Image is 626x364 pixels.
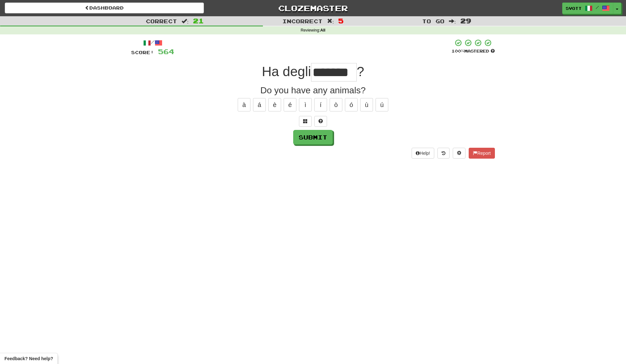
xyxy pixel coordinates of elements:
span: / [596,5,599,10]
a: svott / [562,3,613,14]
span: : [182,18,189,24]
span: Score: [131,50,154,55]
span: 21 [193,17,204,25]
button: í [314,98,327,111]
button: é [284,98,296,111]
a: Dashboard [5,3,204,13]
span: Ha degli [262,64,311,79]
span: Correct [146,18,177,24]
span: : [327,18,334,24]
div: Do you have any animals? [131,84,495,97]
strong: All [320,28,325,32]
span: Incorrect [282,18,323,24]
a: Clozemaster [213,3,413,14]
span: : [449,18,456,24]
span: ? [357,64,364,79]
button: Help! [412,148,434,159]
span: svott [566,5,582,11]
button: à [238,98,250,111]
span: To go [422,18,444,24]
button: Single letter hint - you only get 1 per sentence and score half the points! alt+h [314,116,327,127]
button: Report [469,148,495,159]
span: 100 % [451,48,464,54]
button: Submit [293,130,333,145]
button: è [268,98,281,111]
button: ó [345,98,358,111]
button: ù [360,98,373,111]
div: / [131,39,174,47]
button: ò [330,98,342,111]
span: Open feedback widget [4,355,53,362]
button: á [253,98,266,111]
button: Round history (alt+y) [437,148,450,159]
button: Switch sentence to multiple choice alt+p [299,116,312,127]
span: 564 [158,47,174,55]
button: ú [376,98,388,111]
button: ì [299,98,312,111]
span: 29 [460,17,471,25]
span: 5 [338,17,344,25]
div: Mastered [451,48,495,54]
